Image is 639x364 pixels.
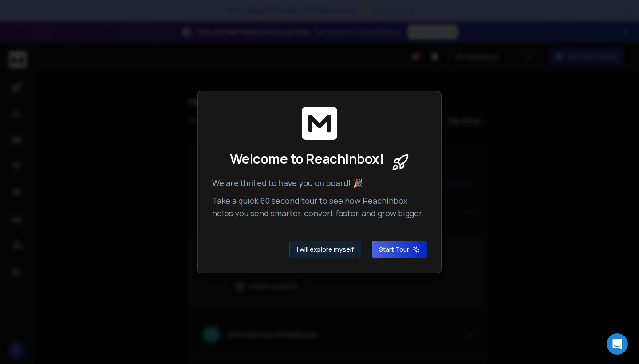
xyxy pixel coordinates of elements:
p: We are thrilled to have you on board! 🎉 [212,177,427,189]
div: Open Intercom Messenger [607,333,628,355]
span: Start Tour [379,245,420,254]
span: Welcome to ReachInbox! [230,151,384,167]
button: Start Tour [372,241,427,258]
p: Take a quick 60 second tour to see how ReachInbox helps you send smarter, convert faster, and gro... [212,194,427,219]
button: I will explore myself [289,241,361,258]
